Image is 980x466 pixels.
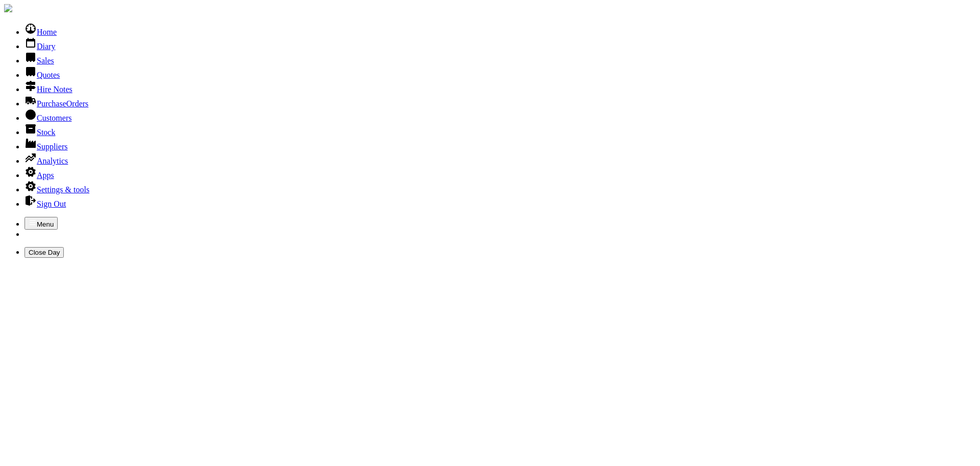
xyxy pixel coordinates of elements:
[4,4,12,12] img: companylogo.jpg
[24,137,976,151] li: Suppliers
[24,80,976,94] li: Hire Notes
[24,114,71,122] a: Customers
[24,56,54,65] a: Sales
[24,28,57,36] a: Home
[24,185,89,194] a: Settings & tools
[24,51,976,65] li: Sales
[24,71,60,79] a: Quotes
[24,128,55,137] a: Stock
[24,123,976,137] li: Stock
[24,142,67,151] a: Suppliers
[24,171,54,180] a: Apps
[24,157,68,165] a: Analytics
[24,99,88,108] a: PurchaseOrders
[24,42,55,51] a: Diary
[24,199,66,208] a: Sign Out
[24,217,58,230] button: Menu
[24,247,64,258] button: Close Day
[24,85,72,94] a: Hire Notes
